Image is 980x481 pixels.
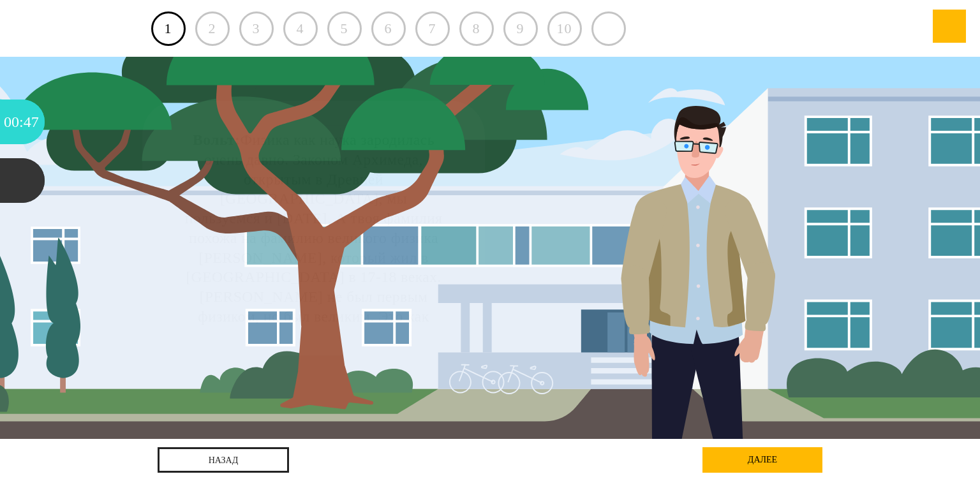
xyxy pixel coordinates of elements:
div: 7 [415,11,450,46]
div: : [19,100,24,144]
div: 3 [239,11,274,46]
div: Нажми на ГЛАЗ, чтобы скрыть текст и посмотреть картинку полностью [447,110,476,139]
strong: Вольт: [193,131,240,148]
div: Физика как наука зародилась очень давно. Законом Архимеда, открытым в Древней [GEOGRAPHIC_DATA], ... [181,130,446,366]
div: 9 [503,11,538,46]
div: 47 [24,100,39,144]
div: 10 [547,11,582,46]
div: 00 [4,100,19,144]
div: 5 [327,11,362,46]
a: 1 [151,11,186,46]
a: назад [158,447,289,473]
div: 8 [459,11,494,46]
div: 6 [371,11,406,46]
div: 2 [195,11,230,46]
div: далее [702,447,822,473]
div: 4 [283,11,318,46]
